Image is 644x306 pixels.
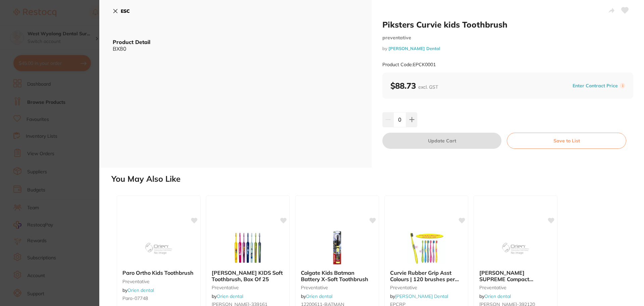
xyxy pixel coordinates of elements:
span: excl. GST [418,84,438,90]
button: Save to List [507,133,626,149]
button: Update Cart [382,133,501,149]
a: Orien dental [127,287,154,293]
button: Enter Contract Price [571,83,620,89]
b: TePe KIDS Soft Toothbrush, Box Of 25 [212,270,284,282]
small: preventative [390,285,463,290]
b: $88.73 [390,81,438,91]
button: ESC [113,5,130,17]
span: by [301,293,332,299]
img: TePe KIDS Soft Toothbrush, Box Of 25 [226,231,270,264]
h2: You May Also Like [111,174,641,184]
div: BX80 [113,46,358,52]
small: preventative [212,285,284,290]
h2: Piksters Curvie kids Toothbrush [382,19,633,30]
img: Colgate Kids Batman Battery X-Soft Toothbrush [315,231,359,264]
a: Orien dental [217,293,243,299]
b: Product Detail [113,39,150,45]
small: preventative [479,285,552,290]
small: preventative [382,35,633,41]
b: Paro Ortho Kids Toothbrush [122,270,195,276]
b: TePe SUPREME Compact Toothbrush, Box Of 80 [479,270,552,282]
img: TePe SUPREME Compact Toothbrush, Box Of 80 [494,231,537,264]
small: Product Code: EPCK0001 [382,62,436,68]
b: Curvie Rubber Grip Asst Colours | 120 brushes per box [390,270,463,282]
small: preventative [301,285,373,290]
span: by [390,293,448,299]
span: by [479,293,511,299]
span: by [212,293,243,299]
img: Paro Ortho Kids Toothbrush [137,231,180,264]
span: by [122,287,154,293]
b: ESC [121,8,130,14]
label: i [620,83,625,88]
a: [PERSON_NAME] Dental [388,46,440,51]
b: Colgate Kids Batman Battery X-Soft Toothbrush [301,270,373,282]
a: Orien dental [484,293,511,299]
a: Orien dental [306,293,332,299]
small: by [382,46,633,51]
a: [PERSON_NAME] Dental [395,293,448,299]
img: Curvie Rubber Grip Asst Colours | 120 brushes per box [405,231,448,264]
small: preventative [122,279,195,284]
small: Paro-07748 [122,296,195,301]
